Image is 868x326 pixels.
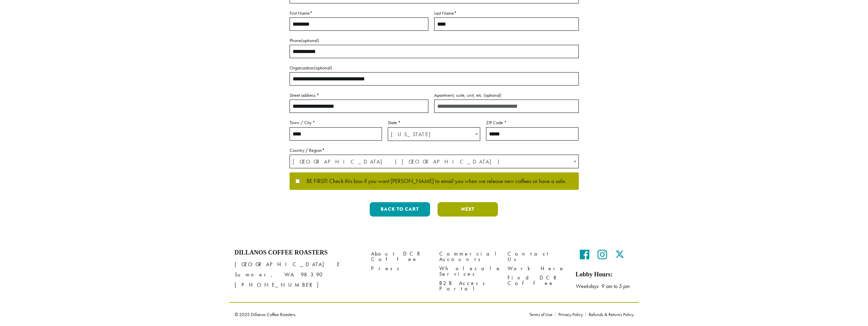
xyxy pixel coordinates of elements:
[507,264,565,273] a: Work Here
[507,273,565,288] a: Find DCR Coffee
[388,128,480,141] span: Washington
[507,249,565,264] a: Contact Us
[529,312,555,317] a: Terms of Use
[434,91,579,100] label: Apartment, suite, unit, etc.
[370,202,430,217] button: Back to cart
[290,9,428,17] label: First Name
[235,249,361,257] h4: Dillanos Coffee Roasters
[301,37,319,43] span: (optional)
[235,312,519,317] p: © 2025 Dillanos Coffee Roasters.
[438,202,498,217] button: Next
[235,259,361,290] p: [GEOGRAPHIC_DATA] E Sumner, WA 98390 [PHONE_NUMBER]
[484,92,501,98] span: (optional)
[439,279,497,294] a: B2B Access Portal
[290,155,578,168] span: United States (US)
[290,155,579,168] span: Country / Region
[586,312,634,317] a: Refunds & Returns Policy
[314,65,332,71] span: (optional)
[371,264,429,273] a: Press
[439,264,497,279] a: Wholesale Services
[576,283,630,290] em: Weekdays 9 am to 5 pm
[290,91,428,100] label: Street address
[295,179,300,183] input: BE FIRST! Check this box if you want [PERSON_NAME] to email you when we release new coffees or ha...
[555,312,586,317] a: Privacy Policy
[388,118,480,127] label: State
[486,118,578,127] label: ZIP Code
[439,249,497,264] a: Commercial Accounts
[388,127,480,141] span: State
[371,249,429,264] a: About DCR Coffee
[434,9,579,17] label: Last Name
[300,178,566,184] span: BE FIRST! Check this box if you want [PERSON_NAME] to email you when we release new coffees or ha...
[576,271,634,278] h5: Lobby Hours:
[290,64,579,72] label: Organization
[290,118,382,127] label: Town / City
